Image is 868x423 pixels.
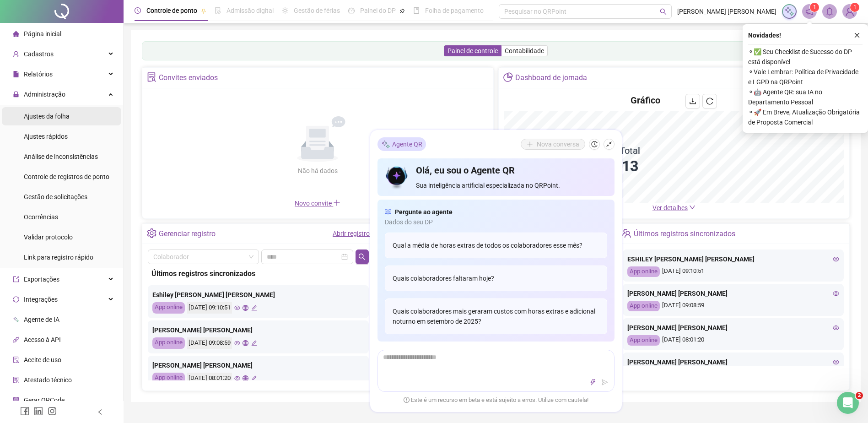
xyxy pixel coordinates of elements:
span: clock-circle [135,7,141,14]
span: notification [805,7,814,16]
span: eye [833,256,839,262]
span: Este é um recurso em beta e está sujeito a erros. Utilize com cautela! [404,396,588,405]
span: solution [147,72,156,82]
div: Eshiley [PERSON_NAME] [PERSON_NAME] [152,290,364,300]
span: Gestão de solicitações [24,193,87,201]
span: instagram [48,407,57,416]
img: 52035 [843,5,857,18]
span: ⚬ 🚀 Em Breve, Atualização Obrigatória de Proposta Comercial [748,107,863,127]
span: home [13,31,19,37]
img: sparkle-icon.fc2bf0ac1784a2077858766a79e2daf3.svg [784,6,794,16]
span: pushpin [201,8,206,14]
span: 1 [813,4,816,11]
span: Ajustes rápidos [24,133,68,140]
span: global [243,305,248,311]
div: Quais colaboradores faltaram hoje? [385,266,607,291]
span: Contabilidade [505,47,544,54]
div: [DATE] 09:10:51 [627,266,839,277]
span: setting [147,228,156,238]
span: api [13,336,19,343]
span: edit [251,340,257,346]
div: [PERSON_NAME] [PERSON_NAME] [152,360,364,370]
span: Controle de registros de ponto [24,173,109,180]
a: Ver detalhes down [652,204,695,211]
sup: Atualize o seu contato no menu Meus Dados [850,3,859,12]
img: icon [385,164,409,190]
div: App online [627,301,660,311]
div: Convites enviados [159,70,218,86]
span: Cadastros [24,50,54,58]
div: [PERSON_NAME] [PERSON_NAME] [627,288,839,298]
div: Quais colaboradores mais geraram custos com horas extras e adicional noturno em setembro de 2025? [385,298,607,334]
span: global [243,340,248,346]
span: lock [13,91,19,98]
span: Exportações [24,276,59,283]
span: audit [13,357,19,363]
div: Últimos registros sincronizados [634,226,735,242]
span: Validar protocolo [24,233,73,241]
div: App online [627,266,660,277]
span: eye [234,305,240,311]
span: Integrações [24,296,58,303]
span: ⚬ ✅ Seu Checklist de Sucesso do DP está disponível [748,47,863,67]
div: [PERSON_NAME] [PERSON_NAME] [627,323,839,333]
div: [PERSON_NAME] [PERSON_NAME] [627,357,839,367]
span: Atestado técnico [24,376,72,384]
span: search [358,253,366,260]
span: ⚬ 🤖 Agente QR: sua IA no Departamento Pessoal [748,87,863,107]
span: shrink [606,141,612,147]
span: Aceite de uso [24,356,61,363]
span: down [689,204,695,211]
span: 2 [856,392,863,399]
span: close [854,32,860,38]
div: [DATE] 09:08:59 [627,301,839,311]
div: App online [152,373,185,384]
span: dashboard [348,7,355,14]
span: pie-chart [503,72,513,82]
span: Gestão de férias [294,7,340,14]
span: Página inicial [24,30,61,38]
div: [PERSON_NAME] [PERSON_NAME] [152,325,364,335]
span: read [385,207,391,217]
h4: Gráfico [631,94,660,107]
span: Ver detalhes [652,204,688,211]
span: bell [825,7,834,16]
span: file [13,71,19,77]
button: send [599,377,610,388]
img: sparkle-icon.fc2bf0ac1784a2077858766a79e2daf3.svg [381,139,390,149]
div: App online [152,302,185,314]
span: [PERSON_NAME] [PERSON_NAME] [677,6,776,16]
span: facebook [20,407,29,416]
span: Ajustes da folha [24,113,70,120]
span: Gerar QRCode [24,396,65,404]
div: Qual a média de horas extras de todos os colaboradores esse mês? [385,233,607,258]
span: left [97,409,103,415]
span: plus [333,199,340,206]
span: Painel de controle [447,47,498,54]
span: Novidades ! [748,30,781,40]
div: App online [627,335,660,346]
span: export [13,276,19,282]
span: team [622,228,631,238]
span: history [591,141,598,147]
span: user-add [13,51,19,57]
button: thunderbolt [588,377,598,388]
span: thunderbolt [590,379,596,385]
span: reload [706,98,713,105]
span: Ocorrências [24,213,58,221]
span: Dados do seu DP [385,217,607,227]
span: file-done [215,7,221,14]
span: Relatórios [24,70,53,78]
span: pushpin [399,8,405,14]
span: eye [234,375,240,381]
span: global [243,375,248,381]
span: sun [282,7,288,14]
span: book [413,7,420,14]
span: Painel do DP [360,7,396,14]
span: Admissão digital [226,7,274,14]
span: solution [13,377,19,383]
a: Abrir registro [333,230,370,237]
span: Acesso à API [24,336,61,343]
span: sync [13,296,19,303]
sup: 1 [810,3,819,12]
